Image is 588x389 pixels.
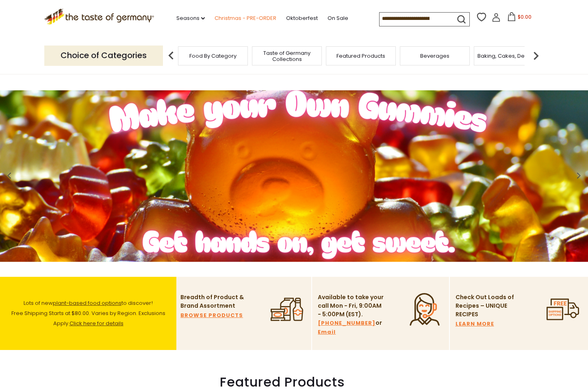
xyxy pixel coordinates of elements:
button: $0.00 [502,12,537,24]
span: $0.00 [518,13,532,20]
a: Christmas - PRE-ORDER [215,14,276,23]
a: Seasons [176,14,205,23]
a: Beverages [420,53,449,59]
a: Click here for details [69,319,124,327]
a: Featured Products [336,53,385,59]
p: Available to take your call Mon - Fri, 9:00AM - 5:00PM (EST). or [318,293,385,337]
img: previous arrow [163,48,179,64]
a: Food By Category [189,53,237,59]
a: On Sale [328,14,348,23]
a: Email [318,328,336,337]
a: LEARN MORE [456,319,494,328]
a: Taste of Germany Collections [254,50,319,62]
p: Choice of Categories [44,46,163,65]
span: Lots of new to discover! Free Shipping Starts at $80.00. Varies by Region. Exclusions Apply. [11,299,165,327]
a: [PHONE_NUMBER] [318,319,375,328]
a: Oktoberfest [286,14,318,23]
p: Breadth of Product & Brand Assortment [180,293,247,310]
img: next arrow [528,48,544,64]
a: plant-based food options [53,299,122,307]
p: Check Out Loads of Recipes – UNIQUE RECIPES [456,293,514,319]
a: Baking, Cakes, Desserts [477,53,540,59]
a: BROWSE PRODUCTS [180,311,243,320]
